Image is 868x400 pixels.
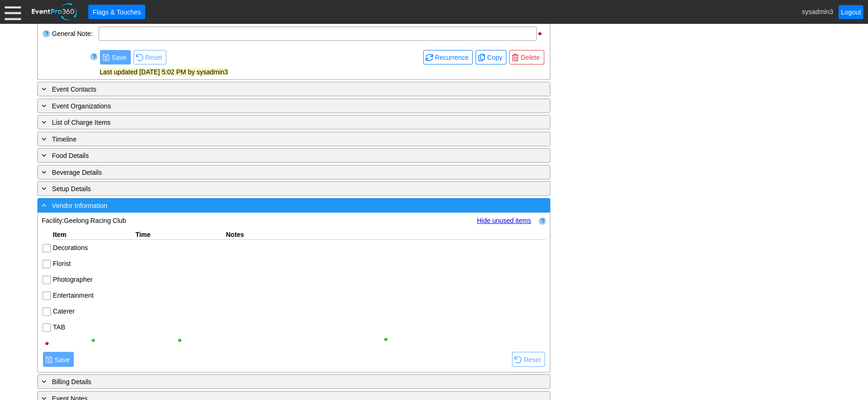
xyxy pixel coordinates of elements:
[53,337,134,343] div: Show column when printing; click to hide column when printing.
[52,230,135,240] div: Item
[512,52,541,62] span: Delete
[53,323,65,331] label: TAB
[225,230,546,240] div: Notes
[51,26,98,42] div: General Note:
[40,150,510,161] div: Food Details
[102,52,128,62] span: Save
[426,52,470,62] span: Recurrence
[40,167,510,178] div: Beverage Details
[5,4,21,20] div: Menu: Click or 'Crtl+M' to toggle menu open/close
[53,276,92,283] label: Photographer
[537,30,545,37] div: Hide Event Note when printing; click to show Event Note when printing.
[433,53,470,62] span: Recurrence
[135,230,225,240] div: Time
[53,260,71,267] label: Florist
[485,53,505,62] span: Copy
[226,336,545,343] div: Show column when printing; click to hide column when printing.
[40,84,510,94] div: Event Contacts
[30,1,79,22] img: EventPro360
[52,169,102,176] span: Beverage Details
[52,136,76,143] span: Timeline
[52,102,111,110] span: Event Organizations
[52,119,110,126] span: List of Charge Items
[110,53,128,62] span: Save
[91,7,142,17] span: Flags & Touches
[136,52,164,62] span: Reset
[477,217,531,224] a: Hide unused items
[522,355,543,364] span: Reset
[514,354,543,364] span: Reset
[40,183,510,194] div: Setup Details
[45,354,71,364] span: Save
[40,376,510,387] div: Billing Details
[91,7,142,17] span: Flags & Touches
[64,217,126,224] span: Geelong Racing Club
[802,7,833,15] span: sysadmin3
[40,100,510,111] div: Event Organizations
[52,152,89,159] span: Food Details
[53,355,71,364] span: Save
[143,53,164,62] span: Reset
[40,134,510,144] div: Timeline
[42,216,380,225] td: Facility:
[40,117,510,128] div: List of Charge Items
[52,378,91,386] span: Billing Details
[839,5,863,19] a: Logout
[52,185,91,193] span: Setup Details
[135,337,224,343] div: Show column when printing; click to hide column when printing.
[43,340,51,347] div: Hide column when printing; click to show column when printing.
[40,200,510,211] div: Vendor Information
[100,68,228,76] span: Last updated [DATE] 5:02 PM by sysadmin3
[53,307,75,315] label: Caterer
[478,52,505,62] span: Copy
[53,244,88,251] label: Decorations
[52,86,96,93] span: Event Contacts
[519,53,541,62] span: Delete
[52,202,107,209] span: Vendor Information
[53,292,93,299] label: Entertainment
